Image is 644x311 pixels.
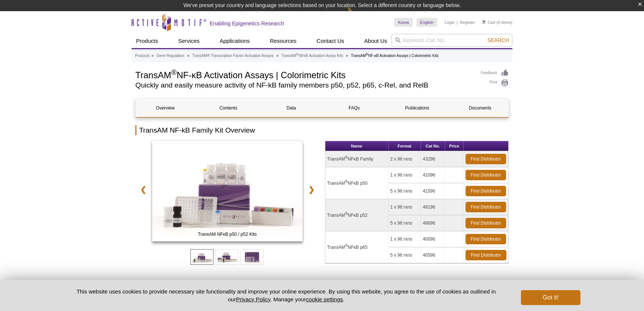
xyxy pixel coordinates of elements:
a: TransAM® Transcription Factor Activation Assays [192,53,274,59]
h2: TransAM NF-kB Family Kit Overview [135,125,509,135]
a: Register [460,20,475,25]
a: Find Distributor [466,170,506,180]
a: Contents [199,99,258,117]
a: ❯ [303,181,319,198]
td: 48196 [421,199,445,215]
td: 40096 [421,231,445,247]
th: Name [325,141,389,151]
th: Price [445,141,464,151]
input: Keyword, Cat. No. [392,34,512,47]
a: English [416,18,437,27]
td: 41596 [421,183,445,199]
a: TransAM NFκB p50 / p52 Kits [152,141,303,244]
p: This website uses cookies to provide necessary site functionality and improve your online experie... [64,288,509,303]
a: Documents [451,99,510,117]
a: Applications [215,34,254,48]
li: » [187,54,190,58]
sup: ® [345,155,348,159]
sup: ® [296,53,299,56]
a: Print [481,79,509,87]
th: Cat No. [421,141,445,151]
a: Overview [136,99,195,117]
a: Find Distributor [466,202,506,212]
a: Services [174,34,204,48]
td: 41096 [421,167,445,183]
li: » [346,54,348,58]
sup: ® [345,180,348,184]
a: TransAM®NFκB Activation Assay Kits [281,53,343,59]
a: Find Distributor [466,250,506,260]
sup: ® [171,68,177,76]
a: Products [132,34,162,48]
sup: ® [345,212,348,216]
a: Gene Regulation [157,53,184,59]
th: Format [389,141,421,151]
a: Feedback [481,69,509,77]
li: | [457,18,458,27]
button: Got it! [521,290,580,305]
a: Find Distributor [466,154,506,164]
h2: Quickly and easily measure activity of NF-kB family members p50, p52, p65, c-Rel, and RelB [135,82,473,89]
a: Cart [482,20,495,25]
a: ❮ [135,181,151,198]
a: Find Distributor [466,218,506,228]
h2: Enabling Epigenetics Research [210,20,284,27]
td: 2 x 96 rxns [389,151,421,167]
td: 40596 [421,247,445,263]
li: TransAM NF-κB Activation Assays | Colorimetric Kits [351,54,439,58]
a: Find Distributor [466,234,506,244]
span: Search [487,37,509,43]
a: Contact Us [312,34,348,48]
li: » [277,54,279,58]
td: 5 x 96 rxns [389,247,421,263]
button: Search [485,37,511,44]
sup: ® [366,53,368,56]
a: FAQs [325,99,384,117]
img: Your Cart [482,20,486,24]
h1: TransAM NF-κB Activation Assays | Colorimetric Kits [135,69,473,80]
img: Change Here [347,6,367,23]
td: 5 x 96 rxns [389,183,421,199]
a: Publications [387,99,447,117]
td: 48696 [421,215,445,231]
td: 1 x 96 rxns [389,167,421,183]
a: Find Distributor [466,186,506,196]
td: TransAM NFκB p50 [325,167,389,199]
td: 1 x 96 rxns [389,231,421,247]
button: cookie settings [306,296,343,302]
a: Resources [265,34,301,48]
td: 1 x 96 rxns [389,199,421,215]
img: TransAM NFκB p50 / p52 Kits [152,141,303,241]
li: » [151,54,154,58]
li: (0 items) [482,18,512,27]
a: Korea [394,18,412,27]
td: TransAM NFκB p65 [325,231,389,263]
td: 43296 [421,151,445,167]
td: TransAM NFκB p52 [325,199,389,231]
td: 5 x 96 rxns [389,215,421,231]
a: Login [445,20,455,25]
a: Privacy Policy [236,296,270,302]
td: TransAM NFκB Family [325,151,389,167]
a: About Us [360,34,392,48]
a: Products [135,53,149,59]
sup: ® [345,244,348,248]
a: Data [262,99,321,117]
span: TransAM NFκB p50 / p52 Kits [154,231,301,238]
